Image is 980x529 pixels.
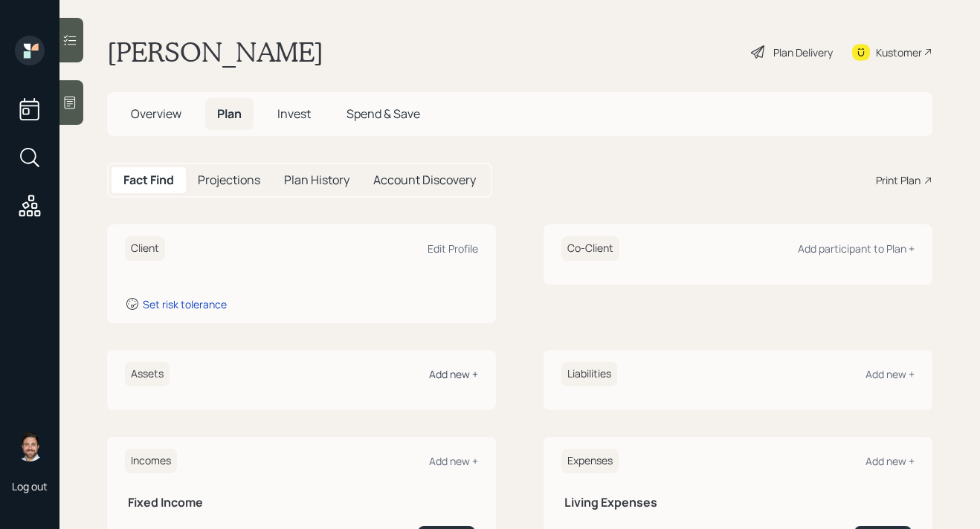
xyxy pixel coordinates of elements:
[428,241,478,256] div: Edit Profile
[125,362,170,386] h6: Assets
[346,106,420,122] span: Spend & Save
[865,454,915,468] div: Add new +
[564,496,912,510] h5: Living Expenses
[798,241,915,256] div: Add participant to Plan +
[131,106,181,122] span: Overview
[12,479,48,493] div: Log out
[15,432,45,461] img: michael-russo-headshot.png
[773,45,833,60] div: Plan Delivery
[865,367,915,381] div: Add new +
[429,367,478,381] div: Add new +
[429,454,478,468] div: Add new +
[123,173,174,187] h5: Fact Find
[143,297,227,311] div: Set risk tolerance
[125,236,165,261] h6: Client
[125,449,177,473] h6: Incomes
[876,172,921,188] div: Print Plan
[561,449,619,473] h6: Expenses
[876,45,922,60] div: Kustomer
[561,362,617,386] h6: Liabilities
[284,173,349,187] h5: Plan History
[198,173,260,187] h5: Projections
[277,106,311,122] span: Invest
[217,106,242,122] span: Plan
[561,236,619,261] h6: Co-Client
[128,496,475,510] h5: Fixed Income
[107,36,323,68] h1: [PERSON_NAME]
[373,173,476,187] h5: Account Discovery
